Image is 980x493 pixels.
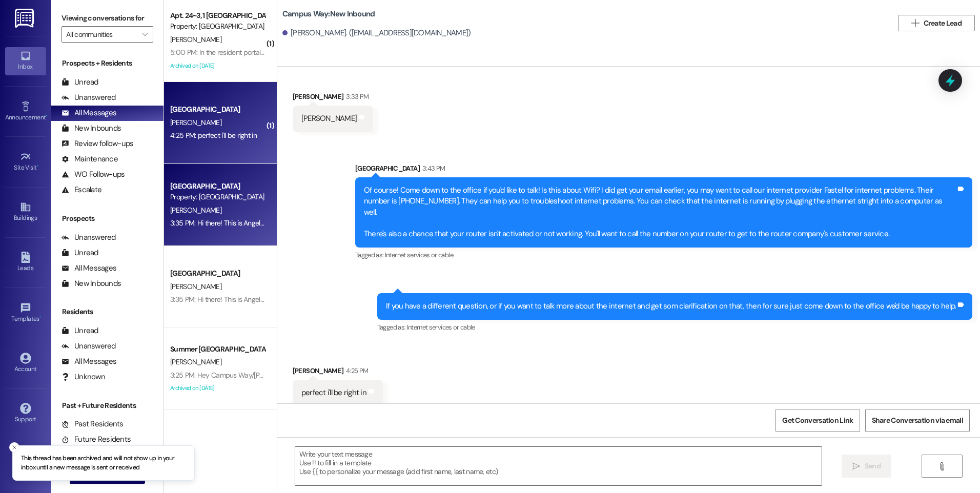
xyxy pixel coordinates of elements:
[782,415,853,426] span: Get Conversation Link
[5,198,46,226] a: Buildings
[385,251,453,259] span: Internet services or cable
[842,455,891,478] button: Send
[355,248,972,262] div: Tagged as:
[911,19,919,27] i: 
[170,131,257,140] div: 4:25 PM: perfect i'll be right in
[170,118,221,127] span: [PERSON_NAME]
[62,154,118,165] div: Maintenance
[51,58,164,69] div: Prospects + Residents
[301,113,357,124] div: [PERSON_NAME]
[62,341,116,352] div: Unanswered
[407,323,475,332] span: Internet services or cable
[775,409,860,432] button: Get Conversation Link
[852,462,860,470] i: 
[364,185,956,240] div: Of course! Come down to the office if you'd like to talk! Is this about Wifi? I did get your emai...
[420,163,445,174] div: 3:43 PM
[170,48,709,57] div: 5:00 PM: In the resident portal app I my home address listed under contact info, is there a separ...
[15,9,36,28] img: ResiDesk Logo
[924,18,962,29] span: Create Lead
[282,28,471,38] div: [PERSON_NAME]. ([EMAIL_ADDRESS][DOMAIN_NAME])
[62,10,153,26] label: Viewing conversations for
[169,59,266,72] div: Archived on [DATE]
[5,400,46,427] a: Support
[62,169,125,180] div: WO Follow-ups
[872,415,963,426] span: Share Conversation via email
[343,365,368,376] div: 4:25 PM
[170,181,265,192] div: [GEOGRAPHIC_DATA]
[62,108,116,118] div: All Messages
[62,77,98,88] div: Unread
[170,21,265,32] div: Property: [GEOGRAPHIC_DATA]
[170,192,265,202] div: Property: [GEOGRAPHIC_DATA]
[355,163,972,177] div: [GEOGRAPHIC_DATA]
[62,434,131,445] div: Future Residents
[293,91,373,106] div: [PERSON_NAME]
[5,350,46,377] a: Account
[170,268,265,279] div: [GEOGRAPHIC_DATA]
[386,301,956,312] div: If you have a different question, or if you want to talk more about the internet and get som clar...
[62,372,105,382] div: Unknown
[170,10,265,21] div: Apt. 24~3, 1 [GEOGRAPHIC_DATA]
[39,314,41,321] span: •
[377,320,972,335] div: Tagged as:
[301,387,366,398] div: perfect i'll be right in
[938,462,946,470] i: 
[62,419,124,429] div: Past Residents
[170,282,221,291] span: [PERSON_NAME]
[21,454,186,472] p: This thread has been archived and will not show up in your inbox until a new message is sent or r...
[46,112,47,119] span: •
[282,9,375,19] b: Campus Way: New Inbound
[169,382,266,395] div: Archived on [DATE]
[62,248,98,258] div: Unread
[865,409,970,432] button: Share Conversation via email
[51,213,164,224] div: Prospects
[5,148,46,176] a: Site Visit •
[142,30,148,38] i: 
[66,26,137,43] input: All communities
[62,263,116,274] div: All Messages
[62,92,116,103] div: Unanswered
[37,162,38,170] span: •
[898,15,975,31] button: Create Lead
[170,357,221,366] span: [PERSON_NAME]
[51,400,164,411] div: Past + Future Residents
[62,138,133,149] div: Review follow-ups
[9,442,19,453] button: Close toast
[293,365,383,380] div: [PERSON_NAME]
[62,232,116,243] div: Unanswered
[62,278,121,289] div: New Inbounds
[62,356,116,367] div: All Messages
[5,47,46,75] a: Inbox
[5,249,46,276] a: Leads
[62,123,121,134] div: New Inbounds
[170,104,265,115] div: [GEOGRAPHIC_DATA]
[865,461,881,471] span: Send
[62,325,98,336] div: Unread
[62,184,101,195] div: Escalate
[170,206,221,215] span: [PERSON_NAME]
[343,91,369,102] div: 3:33 PM
[170,344,265,355] div: Summer [GEOGRAPHIC_DATA]
[51,306,164,317] div: Residents
[170,35,221,44] span: [PERSON_NAME]
[170,371,767,380] div: 3:25 PM: Hey Campus Way/[PERSON_NAME]! Sorry for just responding. Yeah, I ended up finding anothe...
[5,299,46,327] a: Templates •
